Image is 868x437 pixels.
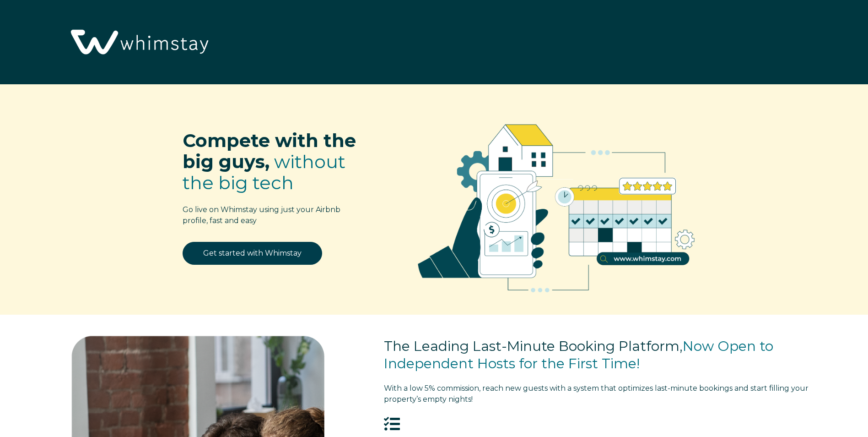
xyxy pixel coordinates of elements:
[183,150,345,194] span: without the big tech
[384,384,754,393] span: With a low 5% commission, reach new guests with a system that optimizes last-minute bookings and s
[183,242,322,265] a: Get started with Whimstay
[64,5,213,81] img: Whimstay Logo-02 1
[384,338,683,355] span: The Leading Last-Minute Booking Platform,
[183,129,356,173] span: Compete with the big guys,
[395,98,717,310] img: RBO Ilustrations-02
[183,205,340,225] span: Go live on Whimstay using just your Airbnb profile, fast and easy
[384,338,773,372] span: Now Open to Independent Hosts for the First Time!
[384,384,809,404] span: tart filling your property’s empty nights!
